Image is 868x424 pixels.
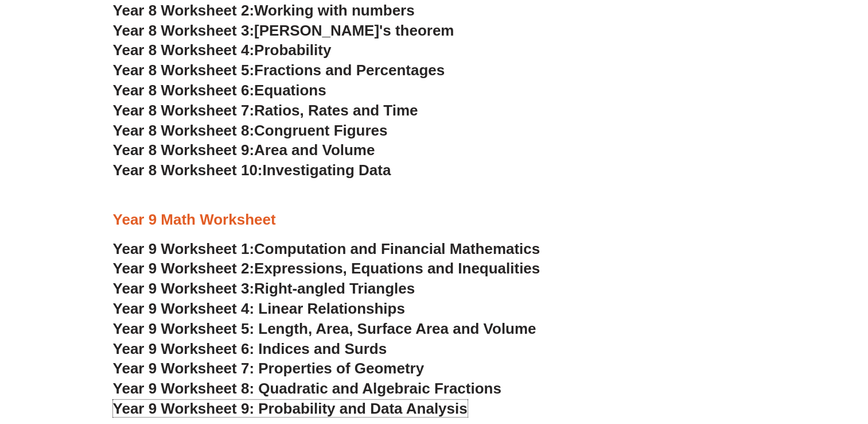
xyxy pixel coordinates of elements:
span: [PERSON_NAME]'s theorem [254,22,454,39]
span: Expressions, Equations and Inequalities [254,260,540,277]
a: Year 8 Worksheet 7:Ratios, Rates and Time [113,102,418,119]
span: Ratios, Rates and Time [254,102,418,119]
span: Working with numbers [254,2,415,19]
span: Year 8 Worksheet 5: [113,61,255,79]
a: Year 8 Worksheet 8:Congruent Figures [113,122,388,139]
a: Year 9 Worksheet 3:Right-angled Triangles [113,280,415,297]
span: Computation and Financial Mathematics [254,240,540,257]
span: Year 8 Worksheet 9: [113,141,255,159]
a: Year 8 Worksheet 4:Probability [113,41,332,59]
span: Year 8 Worksheet 2: [113,2,255,19]
a: Year 9 Worksheet 9: Probability and Data Analysis [113,400,468,417]
a: Year 9 Worksheet 2:Expressions, Equations and Inequalities [113,260,540,277]
span: Fractions and Percentages [254,61,445,79]
a: Year 8 Worksheet 6:Equations [113,82,326,99]
a: Year 9 Worksheet 8: Quadratic and Algebraic Fractions [113,380,501,397]
span: Year 8 Worksheet 8: [113,122,255,139]
span: Congruent Figures [254,122,387,139]
span: Year 9 Worksheet 2: [113,260,255,277]
a: Year 9 Worksheet 1:Computation and Financial Mathematics [113,240,540,257]
iframe: Chat Widget [677,295,868,424]
span: Year 8 Worksheet 4: [113,41,255,59]
span: Year 8 Worksheet 10: [113,161,263,179]
a: Year 9 Worksheet 5: Length, Area, Surface Area and Volume [113,320,536,337]
a: Year 8 Worksheet 2:Working with numbers [113,2,415,19]
span: Year 8 Worksheet 3: [113,22,255,39]
span: Probability [254,41,331,59]
span: Right-angled Triangles [254,280,415,297]
a: Year 9 Worksheet 7: Properties of Geometry [113,360,425,377]
a: Year 8 Worksheet 10:Investigating Data [113,161,391,179]
a: Year 8 Worksheet 3:[PERSON_NAME]'s theorem [113,22,454,39]
span: Equations [254,82,326,99]
a: Year 8 Worksheet 9:Area and Volume [113,141,375,159]
span: Area and Volume [254,141,375,159]
span: Year 9 Worksheet 3: [113,280,255,297]
h3: Year 9 Math Worksheet [113,210,756,230]
span: Year 9 Worksheet 1: [113,240,255,257]
span: Investigating Data [262,161,391,179]
a: Year 9 Worksheet 6: Indices and Surds [113,340,387,357]
a: Year 8 Worksheet 5:Fractions and Percentages [113,61,445,79]
span: Year 8 Worksheet 7: [113,102,255,119]
a: Year 9 Worksheet 4: Linear Relationships [113,300,405,317]
span: Year 8 Worksheet 6: [113,82,255,99]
